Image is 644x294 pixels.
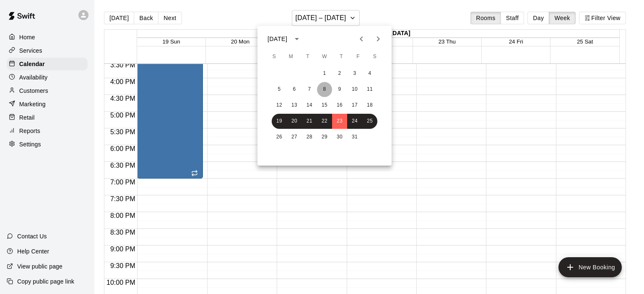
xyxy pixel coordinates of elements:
button: 24 [347,114,362,129]
span: Thursday [334,49,349,65]
button: 6 [287,82,302,97]
button: 5 [272,82,287,97]
button: 22 [317,114,332,129]
button: 28 [302,130,317,145]
button: 21 [302,114,317,129]
button: 31 [347,130,362,145]
span: Sunday [267,49,282,65]
button: 3 [347,66,362,81]
button: 4 [362,66,377,81]
button: 17 [347,98,362,113]
button: 26 [272,130,287,145]
button: 11 [362,82,377,97]
button: 16 [332,98,347,113]
div: [DATE] [267,35,287,43]
button: Previous month [353,31,370,47]
button: 1 [317,66,332,81]
button: 9 [332,82,347,97]
button: 15 [317,98,332,113]
button: 23 [332,114,347,129]
button: calendar view is open, switch to year view [290,32,304,46]
button: 13 [287,98,302,113]
span: Wednesday [317,49,332,65]
button: 27 [287,130,302,145]
button: 30 [332,130,347,145]
span: Monday [283,49,299,65]
button: 18 [362,98,377,113]
button: 8 [317,82,332,97]
button: 19 [272,114,287,129]
button: Next month [370,31,387,47]
button: 12 [272,98,287,113]
button: 10 [347,82,362,97]
span: Tuesday [300,49,315,65]
span: Saturday [367,49,382,65]
button: 2 [332,66,347,81]
button: 20 [287,114,302,129]
button: 25 [362,114,377,129]
button: 14 [302,98,317,113]
button: 7 [302,82,317,97]
button: 29 [317,130,332,145]
span: Friday [351,49,366,65]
